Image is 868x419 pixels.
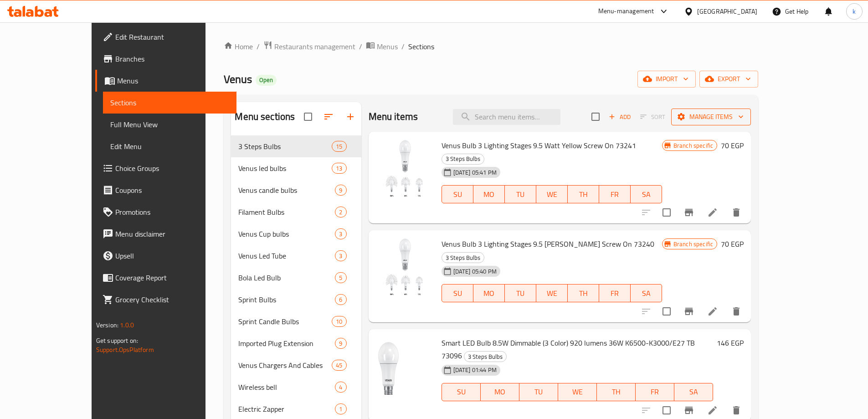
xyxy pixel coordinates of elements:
[678,202,700,223] button: Branch-specific-item
[453,109,560,125] input: search
[238,360,332,371] span: Venus Chargers And Cables
[231,223,361,245] div: Venus Cup bulbs3
[631,284,662,302] button: SA
[707,405,718,416] a: Edit menu item
[238,382,335,393] span: Wireless bell
[597,383,636,401] button: TH
[115,185,229,196] span: Coupons
[607,112,632,122] span: Add
[442,139,636,152] span: Venus Bulb 3 Lighting Stages 9.5 Watt Yellow Screw On 73241
[231,135,361,157] div: 3 Steps Bulbs15
[110,119,229,130] span: Full Menu View
[359,41,362,52] li: /
[231,289,361,310] div: Sprint Bulbs6
[335,230,346,238] span: 3
[442,185,473,203] button: SU
[446,287,470,300] span: SU
[238,163,332,174] span: Venus led bulbs
[678,111,744,123] span: Manage items
[536,284,568,302] button: WE
[442,383,481,401] button: SU
[657,203,676,222] span: Select to update
[699,71,758,88] button: export
[332,361,346,370] span: 45
[450,168,500,177] span: [DATE] 05:41 PM
[115,31,229,42] span: Edit Restaurant
[508,287,533,300] span: TU
[484,385,516,398] span: MO
[601,385,632,398] span: TH
[95,245,236,267] a: Upsell
[473,185,505,203] button: MO
[477,188,501,201] span: MO
[224,41,758,52] nav: breadcrumb
[442,284,473,302] button: SU
[335,252,346,260] span: 3
[95,223,236,245] a: Menu disclaimer
[678,385,709,398] span: SA
[120,319,134,331] span: 1.0.0
[540,188,564,201] span: WE
[238,228,335,239] div: Venus Cup bulbs
[95,289,236,310] a: Grocery Checklist
[238,250,335,261] span: Venus Led Tube
[376,139,434,197] img: Venus Bulb 3 Lighting Stages 9.5 Watt Yellow Screw On 73241
[605,110,634,124] span: Add item
[298,107,318,126] span: Select all sections
[508,188,533,201] span: TU
[442,253,484,263] span: 3 Steps Bulbs
[238,272,335,283] span: Bola Led Bulb
[446,385,477,398] span: SU
[376,238,434,296] img: Venus Bulb 3 Lighting Stages 9.5 Watt White Screw On 73240
[318,106,339,128] span: Sort sections
[231,376,361,398] div: Wireless bell4
[103,135,236,157] a: Edit Menu
[238,185,335,196] span: Venus candle bulbs
[568,284,599,302] button: TH
[335,274,346,282] span: 5
[231,245,361,267] div: Venus Led Tube3
[674,383,713,401] button: SA
[442,237,654,251] span: Venus Bulb 3 Lighting Stages 9.5 [PERSON_NAME] Screw On 73240
[519,383,558,401] button: TU
[598,6,654,17] div: Menu-management
[335,294,346,305] div: items
[442,336,695,362] span: Smart LED Bulb 8.5W Dimmable (3 Color) 920 lumens 36W K6500-K3000/E27 TB 73096
[238,403,335,414] div: Electric Zapper
[523,385,555,398] span: TU
[96,319,118,331] span: Version:
[335,250,346,261] div: items
[332,317,346,326] span: 10
[238,141,332,152] div: 3 Steps Bulbs
[707,73,751,85] span: export
[725,202,747,223] button: delete
[442,252,484,263] div: 3 Steps Bulbs
[721,139,744,152] h6: 70 EGP
[95,26,236,48] a: Edit Restaurant
[103,114,236,135] a: Full Menu View
[115,228,229,239] span: Menu disclaimer
[335,272,346,283] div: items
[339,106,361,128] button: Add section
[442,154,484,165] div: 3 Steps Bulbs
[224,41,253,52] a: Home
[231,179,361,201] div: Venus candle bulbs9
[238,207,335,217] span: Filament Bulbs
[634,287,658,300] span: SA
[95,70,236,92] a: Menus
[571,188,596,201] span: TH
[332,360,346,371] div: items
[110,141,229,152] span: Edit Menu
[645,73,688,85] span: import
[707,207,718,218] a: Edit menu item
[95,179,236,201] a: Coupons
[634,110,671,124] span: Select section first
[238,338,335,349] div: Imported Plug Extension
[257,41,260,52] li: /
